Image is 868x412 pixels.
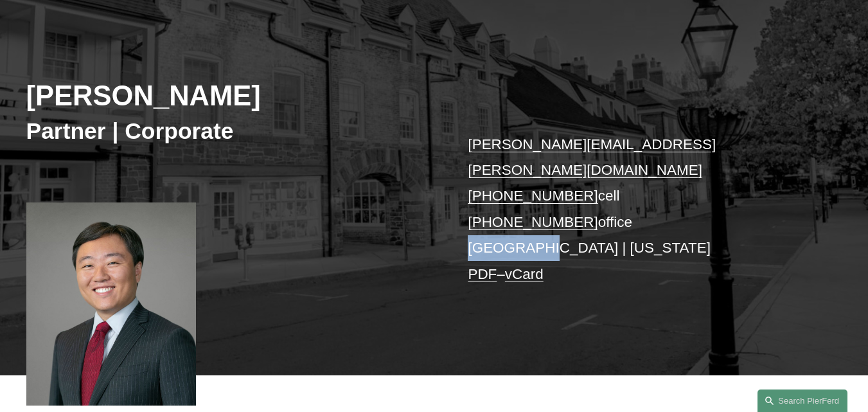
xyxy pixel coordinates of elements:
[468,266,497,282] a: PDF
[26,118,434,146] h3: Partner | Corporate
[757,390,847,412] a: Search this site
[26,79,434,113] h2: [PERSON_NAME]
[505,266,544,282] a: vCard
[468,136,716,178] a: [PERSON_NAME][EMAIL_ADDRESS][PERSON_NAME][DOMAIN_NAME]
[468,132,808,288] p: cell office [GEOGRAPHIC_DATA] | [US_STATE] –
[468,188,598,204] a: [PHONE_NUMBER]
[468,214,598,230] a: [PHONE_NUMBER]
